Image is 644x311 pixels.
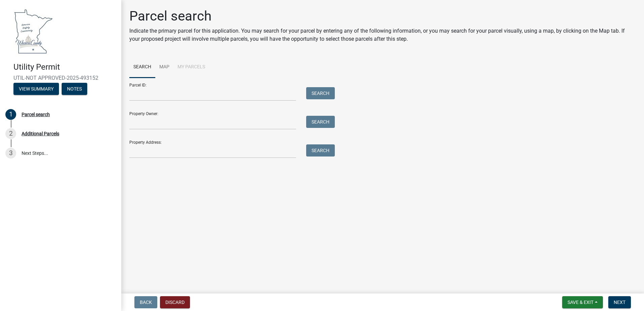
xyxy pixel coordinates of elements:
span: UTIL-NOT APPROVED-2025-493152 [13,75,108,81]
button: Next [608,296,631,308]
h4: Utility Permit [13,62,116,72]
button: Search [306,116,335,128]
button: Save & Exit [562,296,603,308]
button: Discard [160,296,190,308]
div: Additional Parcels [22,131,59,136]
img: Waseca County, Minnesota [13,7,53,55]
h1: Parcel search [129,8,636,24]
span: Save & Exit [568,300,593,305]
wm-modal-confirm: Summary [13,87,59,92]
a: Search [129,57,155,78]
button: Search [306,87,335,99]
button: View Summary [13,83,59,95]
div: Parcel search [22,112,50,117]
a: Map [155,57,173,78]
div: 2 [5,128,16,139]
button: Search [306,144,335,157]
button: Notes [62,83,87,95]
button: Back [134,296,157,308]
span: Next [614,300,625,305]
wm-modal-confirm: Notes [62,87,87,92]
span: Back [140,300,152,305]
p: Indicate the primary parcel for this application. You may search for your parcel by entering any ... [129,27,636,43]
div: 1 [5,109,16,120]
div: 3 [5,148,16,159]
